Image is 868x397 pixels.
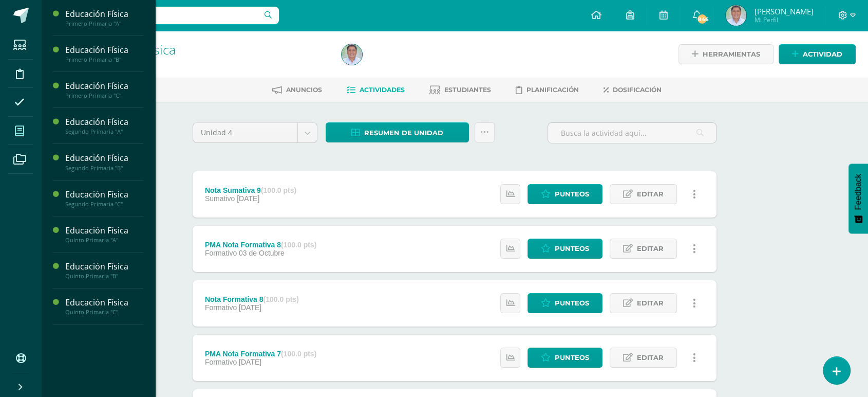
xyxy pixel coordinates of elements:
[65,165,143,172] div: Segundo Primaria "B"
[326,122,469,142] a: Resumen de unidad
[239,249,285,257] span: 03 de Octubre
[205,350,316,358] div: PMA Nota Formativa 7
[548,123,716,143] input: Busca la actividad aquí...
[364,123,443,142] span: Resumen de unidad
[65,225,143,244] a: Educación FísicaQuinto Primaria "A"
[555,294,589,313] span: Punteos
[854,174,863,210] span: Feedback
[342,44,362,65] img: e0a79cb39523d0d5c7600c44975e145b.png
[239,358,261,366] span: [DATE]
[65,152,143,171] a: Educación FísicaSegundo Primaria "B"
[360,86,405,94] span: Actividades
[205,241,316,249] div: PMA Nota Formativa 8
[65,309,143,316] div: Quinto Primaria "C"
[263,295,298,303] strong: (100.0 pts)
[272,82,322,98] a: Anuncios
[205,194,235,203] span: Sumativo
[516,82,579,98] a: Planificación
[65,80,143,99] a: Educación FísicaPrimero Primaria "C"
[613,86,662,94] span: Dosificación
[286,86,322,94] span: Anuncios
[65,92,143,99] div: Primero Primaria "C"
[65,273,143,280] div: Quinto Primaria "B"
[527,348,602,368] a: Punteos
[205,303,237,312] span: Formativo
[65,189,143,208] a: Educación FísicaSegundo Primaria "C"
[237,194,259,203] span: [DATE]
[65,20,143,27] div: Primero Primaria "A"
[48,7,279,24] input: Busca un usuario...
[80,42,329,57] h1: Educación Física
[555,185,589,204] span: Punteos
[201,123,290,142] span: Unidad 4
[726,5,746,26] img: e0a79cb39523d0d5c7600c44975e145b.png
[637,348,664,367] span: Editar
[65,189,143,201] div: Educación Física
[779,44,856,64] a: Actividad
[754,15,813,24] span: Mi Perfil
[65,297,143,316] a: Educación FísicaQuinto Primaria "C"
[65,8,143,20] div: Educación Física
[65,116,143,128] div: Educación Física
[261,186,296,194] strong: (100.0 pts)
[193,123,317,142] a: Unidad 4
[848,164,868,233] button: Feedback - Mostrar encuesta
[205,186,296,194] div: Nota Sumativa 9
[65,225,143,237] div: Educación Física
[80,57,329,66] div: Primero Primaria 'A'
[205,249,237,257] span: Formativo
[429,82,491,98] a: Estudiantes
[637,185,664,204] span: Editar
[678,44,773,64] a: Herramientas
[65,44,143,56] div: Educación Física
[65,8,143,27] a: Educación FísicaPrimero Primaria "A"
[281,241,316,249] strong: (100.0 pts)
[637,239,664,258] span: Editar
[754,6,813,16] span: [PERSON_NAME]
[205,295,299,303] div: Nota Formativa 8
[65,261,143,273] div: Educación Física
[65,56,143,63] div: Primero Primaria "B"
[205,358,237,366] span: Formativo
[65,80,143,92] div: Educación Física
[603,82,662,98] a: Dosificación
[527,239,602,259] a: Punteos
[65,128,143,135] div: Segundo Primaria "A"
[803,45,842,64] span: Actividad
[65,261,143,280] a: Educación FísicaQuinto Primaria "B"
[347,82,405,98] a: Actividades
[696,13,708,25] span: 846
[65,237,143,244] div: Quinto Primaria "A"
[444,86,491,94] span: Estudiantes
[65,44,143,63] a: Educación FísicaPrimero Primaria "B"
[527,184,602,204] a: Punteos
[555,239,589,258] span: Punteos
[65,297,143,309] div: Educación Física
[65,201,143,208] div: Segundo Primaria "C"
[527,293,602,313] a: Punteos
[703,45,760,64] span: Herramientas
[637,294,664,313] span: Editar
[555,348,589,367] span: Punteos
[281,350,316,358] strong: (100.0 pts)
[239,303,261,312] span: [DATE]
[526,86,579,94] span: Planificación
[65,116,143,135] a: Educación FísicaSegundo Primaria "A"
[65,152,143,164] div: Educación Física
